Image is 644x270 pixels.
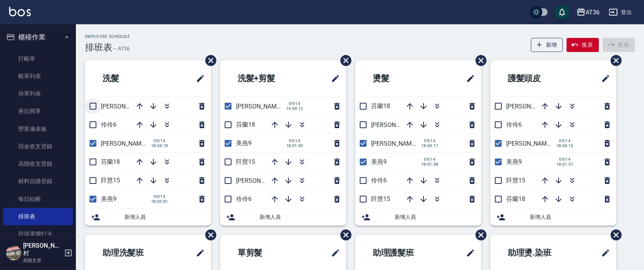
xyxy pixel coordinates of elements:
span: 新增人員 [124,213,205,221]
span: [PERSON_NAME]11 [506,140,559,147]
a: 營業儀表板 [3,120,73,138]
span: 09/14 [286,101,303,106]
h2: 助理護髮班 [361,239,443,267]
h6: — AT36 [112,45,130,53]
span: 14:50:12 [286,106,303,111]
span: [PERSON_NAME]16 [101,103,153,110]
div: 新增人員 [355,209,481,226]
span: 09/14 [151,138,168,143]
span: 刪除班表 [470,224,488,246]
span: 美燕9 [506,158,522,165]
span: 修改班表的標題 [191,244,205,262]
span: 刪除班表 [470,49,488,72]
span: 18:02:01 [151,199,168,204]
span: 新增人員 [530,213,610,221]
span: 刪除班表 [200,49,217,72]
span: 修改班表的標題 [461,244,475,262]
div: 新增人員 [85,209,211,226]
span: [PERSON_NAME]11 [236,103,288,110]
span: 09/14 [421,138,438,143]
span: 修改班表的標題 [461,69,475,88]
button: AT36 [573,5,603,20]
span: 伶伶6 [101,121,117,128]
span: 美燕9 [371,158,387,165]
span: 18:04:15 [556,143,573,148]
span: 新增人員 [260,213,340,221]
span: 修改班表的標題 [326,69,340,88]
button: 登出 [606,5,635,19]
h2: 護髮頭皮 [496,65,575,92]
a: 每日結帳 [3,190,73,208]
span: [PERSON_NAME]16 [371,121,424,129]
span: 修改班表的標題 [326,244,340,262]
div: 新增人員 [490,209,616,226]
span: 芬蘭18 [101,158,120,165]
button: save [554,5,570,20]
div: AT36 [586,8,600,17]
a: 座位開單 [3,102,73,120]
span: 18:04:17 [421,143,438,148]
h2: 助理燙.染班 [496,239,579,267]
a: 掛單列表 [3,85,73,102]
img: Person [6,245,21,261]
a: 打帳單 [3,50,73,67]
a: 帳單列表 [3,67,73,85]
button: 復原 [567,38,599,52]
span: 伶伶6 [236,195,252,202]
span: 阡慧15 [101,177,120,184]
button: 新增 [531,38,563,52]
span: 伶伶6 [506,121,522,128]
span: 修改班表的標題 [191,69,205,88]
span: 阡慧15 [236,158,255,165]
span: 09/14 [421,157,438,162]
span: [PERSON_NAME]11 [101,140,153,147]
span: 18:01:57 [556,162,573,167]
span: 新增人員 [395,213,475,221]
button: 櫃檯作業 [3,27,73,47]
span: 刪除班表 [335,49,353,72]
p: 高階主管 [23,257,62,264]
a: 排班表 [3,208,73,225]
a: 現場電腦打卡 [3,225,73,243]
span: 刪除班表 [335,224,353,246]
h2: Employee Schedule [85,34,130,39]
div: 新增人員 [220,209,346,226]
span: 09/14 [151,194,168,199]
a: 現金收支登錄 [3,138,73,155]
h2: 燙髮 [361,65,431,92]
span: 芬蘭18 [371,102,390,110]
span: 18:04:18 [151,143,168,148]
span: 伶伶6 [371,177,387,184]
span: [PERSON_NAME]16 [506,103,559,110]
h2: 助理洗髮班 [91,239,173,267]
span: 09/14 [556,157,573,162]
span: 阡慧15 [506,177,525,184]
a: 材料自購登錄 [3,173,73,190]
span: [PERSON_NAME]16 [236,177,288,184]
span: 09/14 [556,138,573,143]
span: 刪除班表 [605,49,623,72]
h3: 排班表 [85,42,112,53]
span: 芬蘭18 [506,195,525,202]
span: 修改班表的標題 [597,69,610,88]
h2: 洗髮+剪髮 [226,65,306,92]
h5: [PERSON_NAME]村 [23,242,62,257]
span: 美燕9 [101,195,117,202]
span: 修改班表的標題 [597,244,610,262]
span: 09/14 [286,138,303,143]
span: 美燕9 [236,140,252,147]
span: [PERSON_NAME]11 [371,140,424,147]
h2: 洗髮 [91,65,161,92]
span: 刪除班表 [200,224,217,246]
span: 芬蘭18 [236,121,255,128]
a: 高階收支登錄 [3,155,73,173]
h2: 單剪髮 [226,239,300,267]
span: 刪除班表 [605,224,623,246]
img: Logo [9,7,31,16]
span: 18:01:58 [421,162,438,167]
span: 18:01:59 [286,143,303,148]
span: 阡慧15 [371,195,390,202]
